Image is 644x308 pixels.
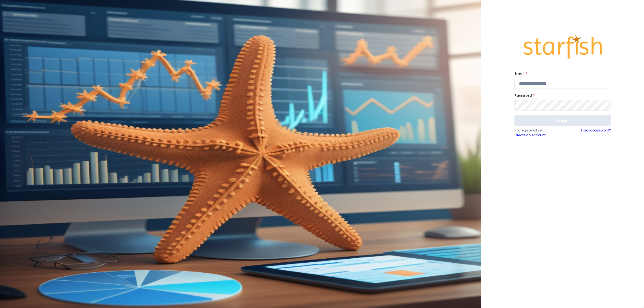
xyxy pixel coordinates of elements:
label: Password [514,93,608,98]
p: Not registered yet? [514,128,563,133]
label: Email [514,71,608,76]
a: Forgot password? [581,128,611,138]
a: Create an Account! [514,133,563,138]
button: Login [514,115,611,126]
img: Logo.42cb71d561138c82c4ab.png [522,30,603,64]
